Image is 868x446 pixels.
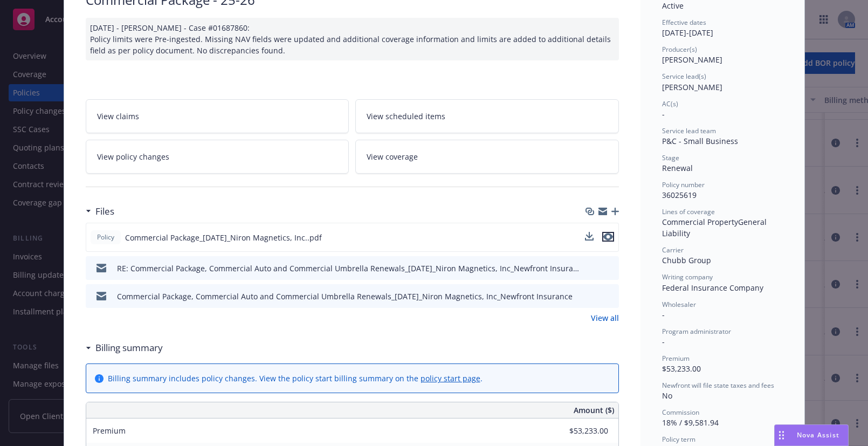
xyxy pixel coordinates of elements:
input: 0.00 [545,423,615,439]
div: Drag to move [775,425,788,445]
span: Writing company [662,272,713,282]
span: View claims [97,111,139,122]
h3: Files [95,204,114,218]
button: download file [585,232,594,241]
div: [DATE] - [DATE] [662,18,783,38]
div: Commercial Package, Commercial Auto and Commercial Umbrella Renewals_[DATE]_Niron Magnetics, Inc_... [117,291,573,302]
span: Premium [662,354,690,363]
span: Service lead(s) [662,72,706,81]
span: Commission [662,408,699,417]
span: Federal Insurance Company [662,283,763,293]
button: preview file [605,263,615,274]
span: Newfront will file state taxes and fees [662,381,774,390]
a: View policy changes [86,140,349,174]
a: policy start page [421,373,480,383]
span: View scheduled items [367,111,445,122]
span: No [662,390,672,401]
a: View all [591,312,619,324]
span: - [662,337,665,347]
span: Amount ($) [574,404,614,416]
button: download file [585,232,594,243]
span: Chubb Group [662,255,711,265]
button: preview file [605,291,615,302]
span: Producer(s) [662,45,697,54]
span: Premium [93,426,126,436]
span: View policy changes [97,151,169,162]
button: download file [588,263,596,274]
span: Commercial Package_[DATE]_Niron Magnetics, Inc..pdf [125,232,322,243]
a: View claims [86,99,349,133]
button: Nova Assist [774,424,849,446]
div: [DATE] - [PERSON_NAME] - Case #01687860: Policy limits were Pre-ingested. Missing NAV fields were... [86,18,619,60]
span: Renewal [662,163,693,173]
span: 18% / $9,581.94 [662,417,719,428]
h3: Billing summary [95,341,163,355]
span: Policy term [662,435,695,444]
span: AC(s) [662,99,678,108]
span: Policy [95,232,116,242]
div: Files [86,204,114,218]
span: - [662,310,665,320]
div: RE: Commercial Package, Commercial Auto and Commercial Umbrella Renewals_[DATE]_Niron Magnetics, ... [117,263,583,274]
span: Effective dates [662,18,706,27]
span: [PERSON_NAME] [662,82,722,92]
span: Nova Assist [797,430,839,440]
span: General Liability [662,217,769,238]
a: View coverage [355,140,619,174]
span: Service lead team [662,126,716,135]
span: Policy number [662,180,705,189]
span: Stage [662,153,679,162]
span: 36025619 [662,190,697,200]
div: Billing summary [86,341,163,355]
button: preview file [602,232,614,243]
button: preview file [602,232,614,242]
span: Lines of coverage [662,207,715,216]
span: Wholesaler [662,300,696,309]
button: download file [588,291,596,302]
span: View coverage [367,151,418,162]
span: Program administrator [662,327,731,336]
span: Carrier [662,245,684,255]
span: [PERSON_NAME] [662,54,722,65]
span: - [662,109,665,119]
span: P&C - Small Business [662,136,738,146]
div: Billing summary includes policy changes. View the policy start billing summary on the . [108,373,483,384]
span: Commercial Property [662,217,738,227]
span: Active [662,1,684,11]
a: View scheduled items [355,99,619,133]
span: $53,233.00 [662,363,701,374]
